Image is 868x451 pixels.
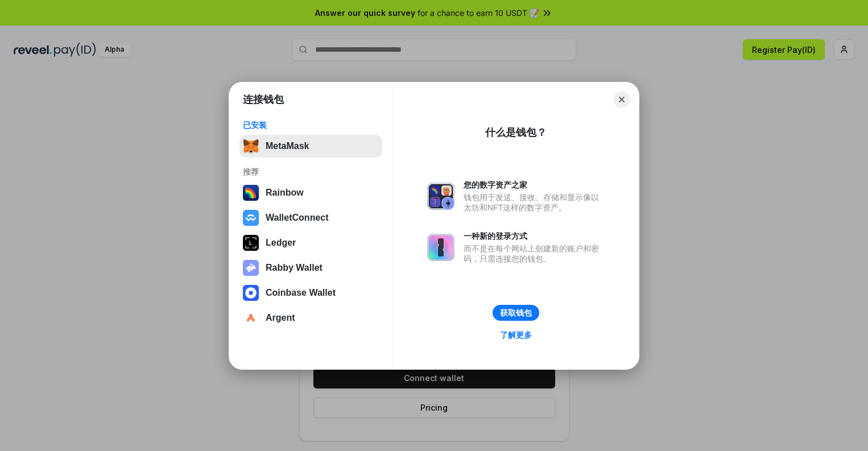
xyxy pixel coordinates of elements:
button: Rainbow [239,181,382,204]
button: Rabby Wallet [239,256,382,279]
div: 您的数字资产之家 [464,180,605,190]
div: MetaMask [266,141,309,151]
div: 获取钱包 [500,308,532,318]
img: svg+xml,%3Csvg%20width%3D%2228%22%20height%3D%2228%22%20viewBox%3D%220%200%2028%2028%22%20fill%3D... [243,310,259,326]
img: svg+xml,%3Csvg%20width%3D%2228%22%20height%3D%2228%22%20viewBox%3D%220%200%2028%2028%22%20fill%3D... [243,285,259,301]
div: Coinbase Wallet [266,288,336,298]
div: WalletConnect [266,213,329,223]
button: 获取钱包 [493,305,539,321]
img: svg+xml,%3Csvg%20xmlns%3D%22http%3A%2F%2Fwww.w3.org%2F2000%2Fsvg%22%20fill%3D%22none%22%20viewBox... [427,183,454,210]
div: 什么是钱包？ [485,126,547,139]
button: MetaMask [239,135,382,158]
h1: 连接钱包 [243,93,284,106]
img: svg+xml,%3Csvg%20xmlns%3D%22http%3A%2F%2Fwww.w3.org%2F2000%2Fsvg%22%20fill%3D%22none%22%20viewBox... [243,260,259,276]
div: Rainbow [266,188,304,198]
button: Argent [239,307,382,329]
button: Coinbase Wallet [239,282,382,304]
div: Ledger [266,238,296,248]
a: 了解更多 [493,328,539,342]
img: svg+xml,%3Csvg%20xmlns%3D%22http%3A%2F%2Fwww.w3.org%2F2000%2Fsvg%22%20fill%3D%22none%22%20viewBox... [427,234,454,261]
div: 已安装 [243,120,379,130]
div: 了解更多 [500,330,532,340]
div: 推荐 [243,167,379,177]
button: Ledger [239,231,382,254]
img: svg+xml,%3Csvg%20xmlns%3D%22http%3A%2F%2Fwww.w3.org%2F2000%2Fsvg%22%20width%3D%2228%22%20height%3... [243,235,259,251]
div: 而不是在每个网站上创建新的账户和密码，只需连接您的钱包。 [464,243,605,264]
img: svg+xml,%3Csvg%20fill%3D%22none%22%20height%3D%2233%22%20viewBox%3D%220%200%2035%2033%22%20width%... [243,138,259,154]
div: 钱包用于发送、接收、存储和显示像以太坊和NFT这样的数字资产。 [464,192,605,213]
div: Rabby Wallet [266,263,323,273]
img: svg+xml,%3Csvg%20width%3D%22120%22%20height%3D%22120%22%20viewBox%3D%220%200%20120%20120%22%20fil... [243,185,259,201]
button: WalletConnect [239,206,382,229]
button: Close [614,92,630,107]
img: svg+xml,%3Csvg%20width%3D%2228%22%20height%3D%2228%22%20viewBox%3D%220%200%2028%2028%22%20fill%3D... [243,210,259,226]
div: Argent [266,313,295,323]
div: 一种新的登录方式 [464,231,605,241]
